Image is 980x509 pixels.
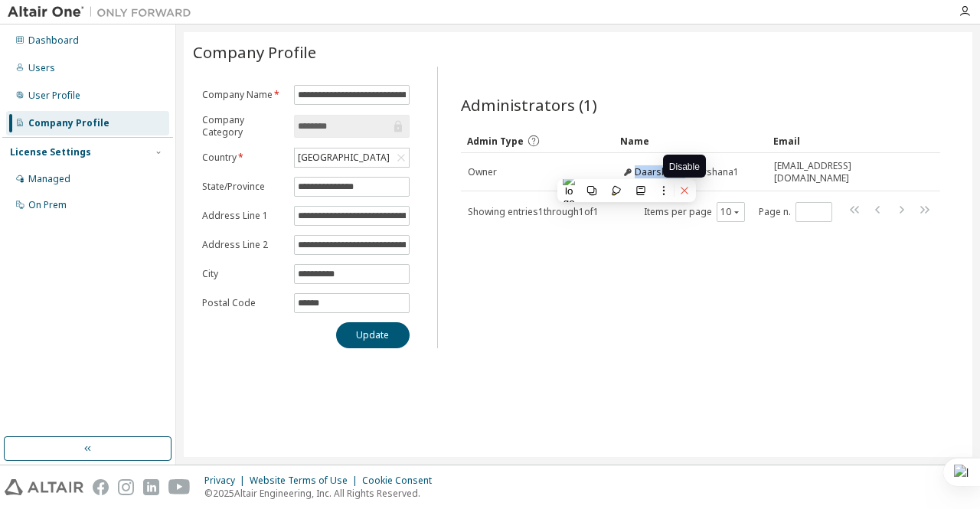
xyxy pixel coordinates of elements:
span: Showing entries 1 through 1 of 1 [468,205,599,218]
span: Owner [468,166,497,178]
img: linkedin.svg [143,479,159,495]
span: Page n. [759,202,832,222]
span: Daarshana Daarshana1 [635,166,739,178]
label: Address Line 1 [202,210,285,222]
div: Managed [28,173,70,185]
img: youtube.svg [168,479,191,495]
span: [EMAIL_ADDRESS][DOMAIN_NAME] [774,160,897,184]
div: Website Terms of Use [250,475,362,487]
div: [GEOGRAPHIC_DATA] [296,149,392,166]
button: 10 [720,206,741,218]
div: [GEOGRAPHIC_DATA] [295,148,408,167]
img: Altair One [8,5,199,20]
div: Company Profile [28,117,109,129]
img: facebook.svg [93,479,109,495]
p: © 2025 Altair Engineering, Inc. All Rights Reserved. [204,487,441,500]
span: Admin Type [467,135,524,148]
div: Name [620,129,761,153]
span: Items per page [644,202,745,222]
div: Dashboard [28,34,79,47]
label: Country [202,152,285,164]
div: License Settings [10,146,91,158]
label: Company Name [202,89,285,101]
div: Privacy [204,475,250,487]
img: instagram.svg [118,479,134,495]
label: Company Category [202,114,285,139]
button: Update [336,322,410,348]
div: Users [28,62,55,74]
div: On Prem [28,199,67,211]
div: User Profile [28,90,80,102]
label: State/Province [202,181,285,193]
div: Cookie Consent [362,475,441,487]
span: Company Profile [193,41,316,63]
div: Email [773,129,898,153]
label: Postal Code [202,297,285,309]
span: Administrators (1) [461,94,597,116]
label: City [202,268,285,280]
img: altair_logo.svg [5,479,83,495]
label: Address Line 2 [202,239,285,251]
